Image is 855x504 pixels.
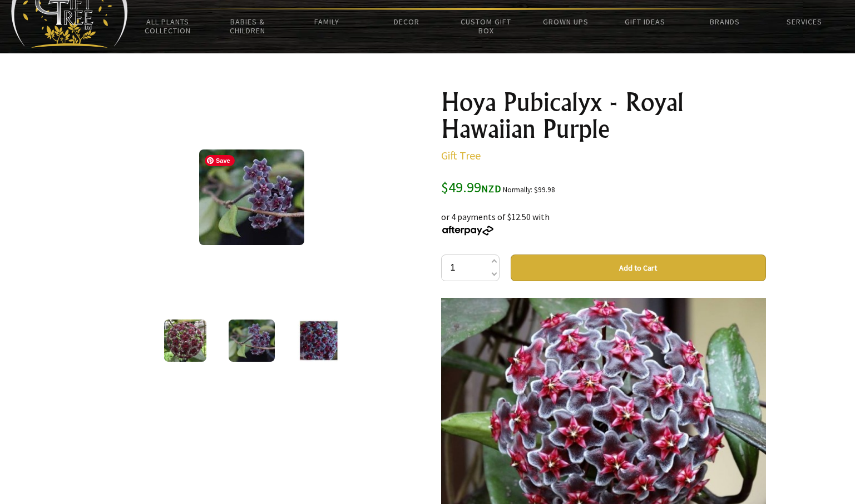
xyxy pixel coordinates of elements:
h1: Hoya Pubicalyx - Royal Hawaiian Purple [441,89,766,142]
a: Gift Ideas [605,10,685,33]
div: or 4 payments of $12.50 with [441,197,766,237]
a: Brands [685,10,764,33]
button: Add to Cart [511,255,766,281]
a: All Plants Collection [128,10,207,42]
small: Normally: $99.98 [503,185,555,194]
a: Grown Ups [526,10,605,33]
a: Services [764,10,844,33]
img: Afterpay [441,226,495,236]
a: Decor [367,10,446,33]
a: Family [287,10,367,33]
a: Babies & Children [207,10,287,42]
img: Hoya Pubicalyx - Royal Hawaiian Purple [164,320,206,362]
img: Hoya Pubicalyx - Royal Hawaiian Purple [229,320,275,362]
a: Custom Gift Box [446,10,526,42]
a: Gift Tree [441,148,481,162]
img: Hoya Pubicalyx - Royal Hawaiian Purple [199,149,304,245]
span: Save [205,155,235,166]
span: NZD [481,182,501,195]
span: $49.99 [441,178,501,196]
img: Hoya Pubicalyx - Royal Hawaiian Purple [298,320,340,362]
